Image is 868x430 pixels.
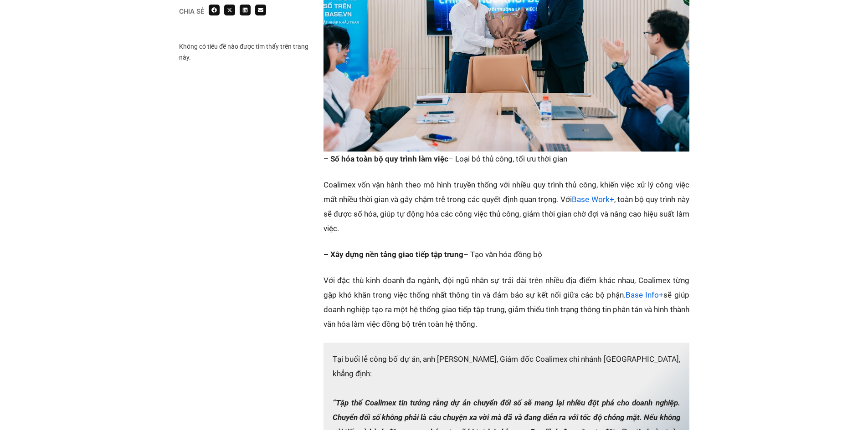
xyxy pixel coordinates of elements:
[626,290,663,299] a: Base Info+
[324,250,463,259] strong: – Xây dựng nền tảng giao tiếp tập trung
[179,8,204,15] div: Chia sẻ
[324,177,689,236] p: Coalimex vốn vận hành theo mô hình truyền thống với nhiều quy trình thủ công, khiến việc xử lý cô...
[324,247,689,262] p: – Tạo văn hóa đồng bộ
[179,41,314,63] div: Không có tiêu đề nào được tìm thấy trên trang này.
[209,5,220,15] div: Share on facebook
[255,5,266,15] div: Share on email
[324,152,689,166] p: – Loại bỏ thủ công, tối ưu thời gian
[240,5,251,15] div: Share on linkedin
[224,5,235,15] div: Share on x-twitter
[572,195,614,204] a: Base Work+
[324,273,689,331] p: Với đặc thù kinh doanh đa ngành, đội ngũ nhân sự trải dài trên nhiều địa điểm khác nhau, Coalimex...
[324,154,448,163] strong: – Số hóa toàn bộ quy trình làm việc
